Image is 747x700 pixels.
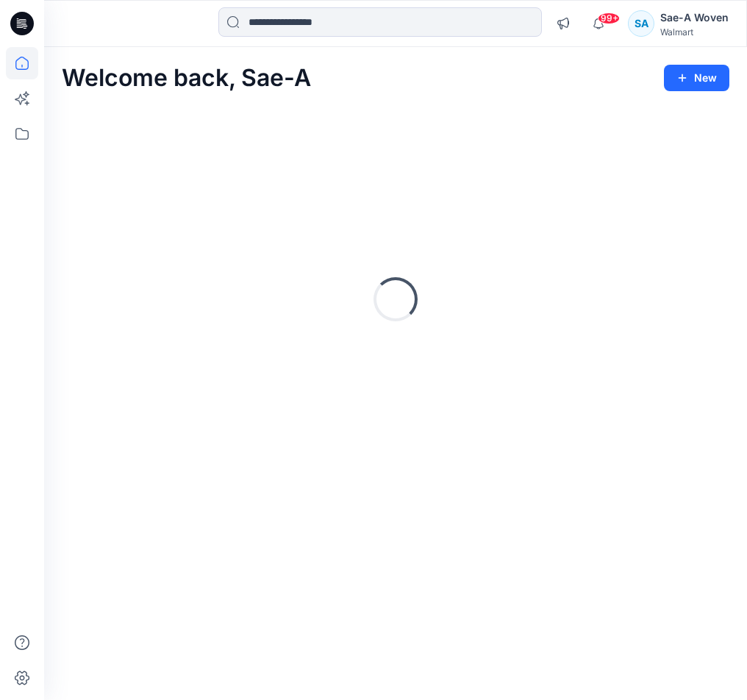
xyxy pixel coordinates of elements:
[628,10,654,37] div: SA
[660,26,729,37] div: Walmart
[660,9,729,26] div: Sae-A Woven
[62,65,311,92] h2: Welcome back, Sae-A
[664,65,729,91] button: New
[598,12,620,24] span: 99+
